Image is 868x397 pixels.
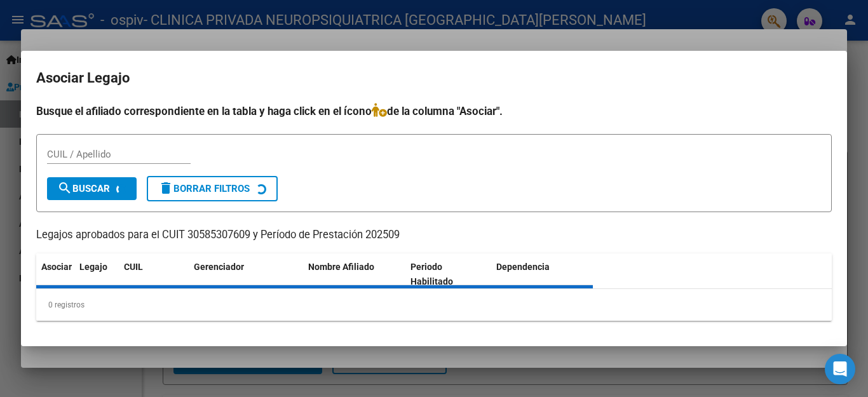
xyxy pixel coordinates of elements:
span: Nombre Afiliado [308,262,374,272]
datatable-header-cell: Asociar [36,253,74,295]
h2: Asociar Legajo [36,66,832,90]
datatable-header-cell: Legajo [74,253,119,295]
datatable-header-cell: Dependencia [491,253,593,295]
span: Borrar Filtros [158,183,250,194]
datatable-header-cell: Periodo Habilitado [405,253,491,295]
span: Buscar [57,183,110,194]
button: Borrar Filtros [147,176,278,201]
span: Asociar [41,262,72,272]
span: Gerenciador [194,262,244,272]
button: Buscar [47,177,137,200]
span: CUIL [124,262,143,272]
p: Legajos aprobados para el CUIT 30585307609 y Período de Prestación 202509 [36,227,832,243]
mat-icon: search [57,180,72,196]
span: Legajo [79,262,107,272]
span: Dependencia [496,262,550,272]
datatable-header-cell: Gerenciador [189,253,303,295]
datatable-header-cell: CUIL [119,253,189,295]
div: 0 registros [36,289,832,321]
h4: Busque el afiliado correspondiente en la tabla y haga click en el ícono de la columna "Asociar". [36,103,832,119]
datatable-header-cell: Nombre Afiliado [303,253,405,295]
div: Open Intercom Messenger [825,354,855,384]
span: Periodo Habilitado [410,262,453,286]
mat-icon: delete [158,180,173,196]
